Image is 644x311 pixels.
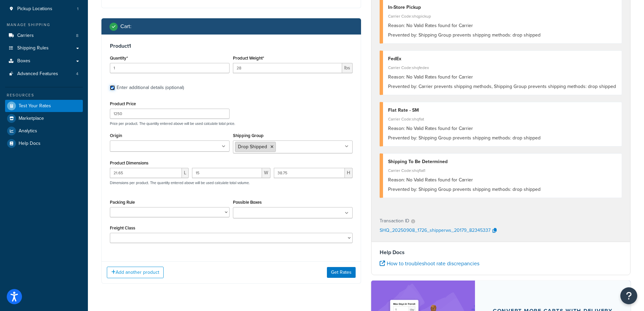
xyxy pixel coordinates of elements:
p: Transaction ID [380,216,409,226]
label: Packing Rule [110,200,135,205]
span: Reason: [388,22,405,29]
a: How to troubleshoot rate discrepancies [380,260,479,267]
div: No Valid Rates found for Carrier [388,21,617,30]
span: Boxes [17,58,30,64]
label: Quantity* [110,55,128,61]
div: Carrier Code: shqpickup [388,12,617,21]
div: Carrier Code: shqflat1 [388,166,617,175]
div: In-Store Pickup [388,3,617,12]
span: Reason: [388,176,405,183]
a: Boxes [5,55,83,67]
label: Possible Boxes [233,200,262,205]
a: Test Your Rates [5,100,83,112]
a: Help Docs [5,137,83,150]
span: 4 [76,71,78,77]
div: Carrier prevents shipping methods, Shipping Group prevents shipping methods: drop shipped [388,82,617,91]
span: Marketplace [19,116,44,121]
button: Open Resource Center [620,287,637,304]
div: Enter additional details (optional) [117,83,184,92]
div: Manage Shipping [5,22,83,28]
a: Carriers8 [5,29,83,42]
a: Marketplace [5,112,83,125]
span: Prevented by: [388,186,417,193]
li: Carriers [5,29,83,42]
h3: Product 1 [110,43,353,49]
div: Shipping Group prevents shipping methods: drop shipped [388,30,617,40]
span: Prevented by: [388,31,417,39]
input: Enter additional details (optional) [110,85,115,90]
span: L [182,168,189,178]
a: Analytics [5,125,83,137]
p: Price per product. The quantity entered above will be used calculate total price. [108,121,354,126]
li: Advanced Features [5,68,83,80]
span: Help Docs [19,141,41,147]
div: Carrier Code: shqflat [388,114,617,124]
div: Flat Rate - SM [388,106,617,115]
div: Shipping Group prevents shipping methods: drop shipped [388,133,617,143]
span: Analytics [19,128,37,134]
div: No Valid Rates found for Carrier [388,175,617,185]
span: 8 [76,33,78,39]
label: Origin [110,133,122,138]
a: Pickup Locations1 [5,3,83,15]
span: 1 [77,6,78,12]
span: W [262,168,270,178]
span: Reason: [388,125,405,132]
p: Dimensions per product. The quantity entered above will be used calculate total volume. [108,180,250,185]
label: Product Dimensions [110,160,148,165]
span: Advanced Features [17,71,58,77]
label: Freight Class [110,225,135,230]
li: Pickup Locations [5,3,83,15]
h4: Help Docs [380,248,622,257]
span: Pickup Locations [17,6,52,12]
div: No Valid Rates found for Carrier [388,124,617,133]
div: Resources [5,92,83,98]
span: Prevented by: [388,83,417,90]
div: Shipping Group prevents shipping methods: drop shipped [388,185,617,194]
div: Shipping To Be Determined [388,157,617,166]
p: SHQ_20250908_1726_shipperws_20179_82345337 [380,226,491,236]
a: Advanced Features4 [5,68,83,80]
div: Carrier Code: shqfedex [388,63,617,72]
label: Product Weight* [233,55,264,61]
div: FedEx [388,54,617,64]
input: 0.00 [233,63,342,73]
span: Carriers [17,33,34,39]
button: Add another product [107,267,164,278]
div: No Valid Rates found for Carrier [388,72,617,82]
a: Shipping Rules [5,42,83,54]
span: Prevented by: [388,134,417,141]
input: 0.0 [110,63,230,73]
span: lbs [342,63,353,73]
span: Test Your Rates [19,103,51,109]
button: Get Rates [327,267,356,278]
h2: Cart : [120,23,132,29]
span: Shipping Rules [17,45,49,51]
label: Product Price [110,101,136,106]
label: Shipping Group [233,133,264,138]
span: H [345,168,353,178]
span: Drop Shipped [238,143,267,150]
span: Reason: [388,73,405,81]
